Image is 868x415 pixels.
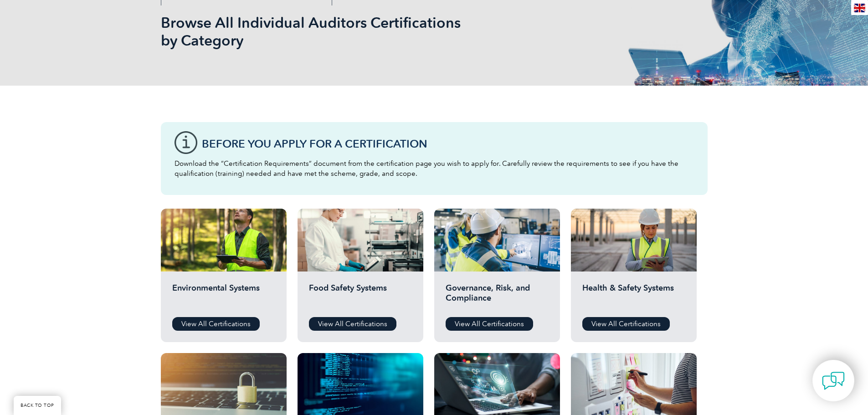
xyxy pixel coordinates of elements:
[161,14,511,49] h1: Browse All Individual Auditors Certifications by Category
[446,283,549,310] h2: Governance, Risk, and Compliance
[172,283,275,310] h2: Environmental Systems
[309,317,396,331] a: View All Certifications
[854,4,865,12] img: en
[175,159,694,179] p: Download the “Certification Requirements” document from the certification page you wish to apply ...
[309,283,412,310] h2: Food Safety Systems
[14,396,61,415] a: BACK TO TOP
[582,317,670,331] a: View All Certifications
[172,317,260,331] a: View All Certifications
[822,369,845,392] img: contact-chat.png
[582,283,685,310] h2: Health & Safety Systems
[202,138,694,149] h3: Before You Apply For a Certification
[446,317,533,331] a: View All Certifications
